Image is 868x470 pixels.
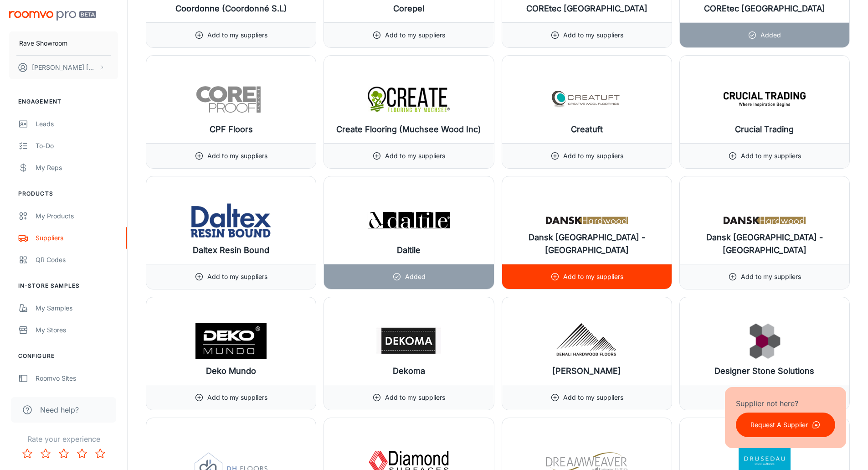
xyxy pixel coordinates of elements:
button: Rate 3 star [55,444,73,463]
p: Add to my suppliers [741,151,801,161]
p: Rate your experience [7,434,120,444]
img: Dansk Hardwood - USA [724,202,806,238]
div: My Samples [36,303,118,313]
h6: CPF Floors [210,123,253,136]
p: Added [760,30,781,40]
h6: Daltile [397,244,421,257]
img: Daltex Resin Bound [190,202,272,238]
p: Add to my suppliers [385,30,445,40]
h6: Create Flooring (Muchsee Wood Inc) [336,123,481,136]
p: Supplier not here? [736,398,835,409]
button: Rate 4 star [73,444,91,463]
span: Need help? [40,404,79,415]
h6: Creatuft [571,123,603,136]
button: [PERSON_NAME] [PERSON_NAME] [9,56,118,79]
img: Creatuft [546,81,628,118]
img: Deko Mundo [190,323,272,359]
p: Add to my suppliers [563,393,623,403]
h6: Deko Mundo [206,365,256,377]
p: Added [405,272,426,282]
p: Add to my suppliers [207,30,267,40]
p: Add to my suppliers [741,272,801,282]
h6: Corepel [393,2,424,15]
div: My Products [36,211,118,221]
div: Roomvo Sites [36,373,118,383]
p: Add to my suppliers [563,272,623,282]
h6: Designer Stone Solutions [714,365,814,377]
p: [PERSON_NAME] [PERSON_NAME] [32,62,96,72]
p: Add to my suppliers [207,393,267,403]
h6: Dansk [GEOGRAPHIC_DATA] - [GEOGRAPHIC_DATA] [687,231,842,257]
h6: Daltex Resin Bound [193,244,269,257]
p: Add to my suppliers [385,393,445,403]
h6: [PERSON_NAME] [552,365,621,377]
img: Roomvo PRO Beta [9,11,96,21]
div: Suppliers [36,233,118,243]
img: Designer Stone Solutions [724,323,806,359]
img: Dekoma [368,323,450,359]
img: CPF Floors [190,81,272,118]
button: Request A Supplier [736,413,835,437]
h6: Coordonne (Coordonné S.L) [175,2,287,15]
div: Leads [36,119,118,129]
div: My Stores [36,325,118,335]
h6: Dekoma [393,365,425,377]
p: Request A Supplier [750,420,808,430]
p: Add to my suppliers [563,151,623,161]
img: Create Flooring (Muchsee Wood Inc) [368,81,450,118]
p: Rave Showroom [19,38,67,48]
img: Dansk Hardwood - Canada [546,202,628,238]
button: Rate 1 star [18,444,36,463]
button: Rate 2 star [36,444,55,463]
p: Add to my suppliers [207,151,267,161]
h6: COREtec [GEOGRAPHIC_DATA] [704,2,825,15]
button: Rave Showroom [9,31,118,55]
h6: Crucial Trading [735,123,794,136]
p: Add to my suppliers [385,151,445,161]
p: Add to my suppliers [563,30,623,40]
img: Crucial Trading [724,81,806,118]
div: My Reps [36,163,118,173]
img: Daltile [368,202,450,238]
img: Denali Hardwood [546,323,628,359]
h6: COREtec [GEOGRAPHIC_DATA] [526,2,647,15]
div: To-do [36,141,118,151]
div: QR Codes [36,255,118,265]
p: Add to my suppliers [207,272,267,282]
button: Rate 5 star [91,444,109,463]
h6: Dansk [GEOGRAPHIC_DATA] - [GEOGRAPHIC_DATA] [509,231,664,257]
